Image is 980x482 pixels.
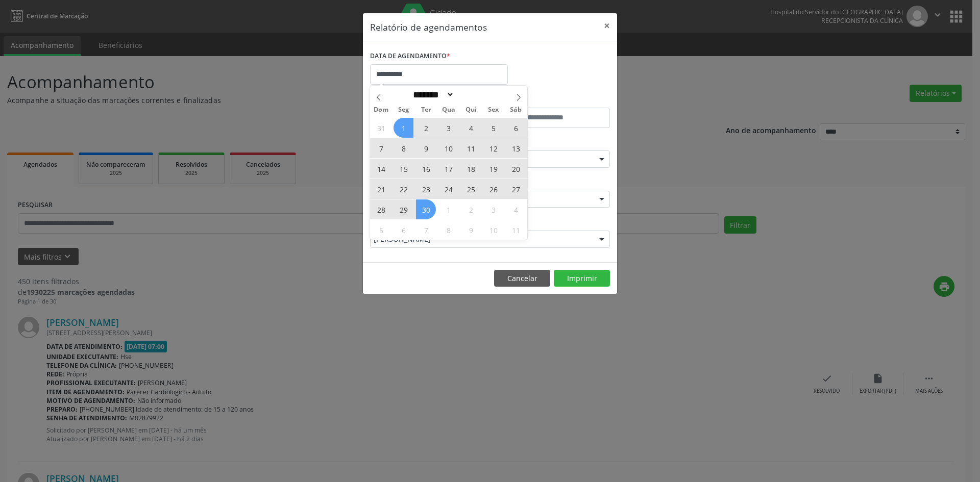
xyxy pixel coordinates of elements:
[506,199,526,219] span: Outubro 4, 2025
[438,159,458,179] span: Setembro 17, 2025
[416,179,436,199] span: Setembro 23, 2025
[416,118,436,138] span: Setembro 2, 2025
[394,220,413,240] span: Outubro 6, 2025
[461,159,481,179] span: Setembro 18, 2025
[597,13,617,38] button: Close
[506,138,526,158] span: Setembro 13, 2025
[483,199,503,219] span: Outubro 3, 2025
[437,107,460,113] span: Qua
[438,118,458,138] span: Setembro 3, 2025
[438,199,458,219] span: Outubro 1, 2025
[506,118,526,138] span: Setembro 6, 2025
[461,179,481,199] span: Setembro 25, 2025
[483,118,503,138] span: Setembro 5, 2025
[483,138,503,158] span: Setembro 12, 2025
[416,138,436,158] span: Setembro 9, 2025
[483,179,503,199] span: Setembro 26, 2025
[394,179,413,199] span: Setembro 22, 2025
[505,107,527,113] span: Sáb
[370,107,393,113] span: Dom
[371,179,391,199] span: Setembro 21, 2025
[409,89,454,100] select: Month
[370,48,450,64] label: DATA DE AGENDAMENTO
[454,89,488,100] input: Year
[438,220,458,240] span: Outubro 8, 2025
[461,199,481,219] span: Outubro 2, 2025
[371,159,391,179] span: Setembro 14, 2025
[393,107,415,113] span: Seg
[416,199,436,219] span: Setembro 30, 2025
[438,179,458,199] span: Setembro 24, 2025
[493,92,610,108] label: ATÉ
[416,159,436,179] span: Setembro 16, 2025
[482,107,505,113] span: Sex
[461,138,481,158] span: Setembro 11, 2025
[371,199,391,219] span: Setembro 28, 2025
[394,159,413,179] span: Setembro 15, 2025
[371,220,391,240] span: Outubro 5, 2025
[394,199,413,219] span: Setembro 29, 2025
[460,107,482,113] span: Qui
[438,138,458,158] span: Setembro 10, 2025
[416,220,436,240] span: Outubro 7, 2025
[394,138,413,158] span: Setembro 8, 2025
[506,159,526,179] span: Setembro 20, 2025
[461,118,481,138] span: Setembro 4, 2025
[483,159,503,179] span: Setembro 19, 2025
[506,220,526,240] span: Outubro 11, 2025
[494,270,550,287] button: Cancelar
[483,220,503,240] span: Outubro 10, 2025
[370,20,487,34] h5: Relatório de agendamentos
[394,118,413,138] span: Setembro 1, 2025
[371,118,391,138] span: Agosto 31, 2025
[461,220,481,240] span: Outubro 9, 2025
[554,270,610,287] button: Imprimir
[415,107,437,113] span: Ter
[506,179,526,199] span: Setembro 27, 2025
[371,138,391,158] span: Setembro 7, 2025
